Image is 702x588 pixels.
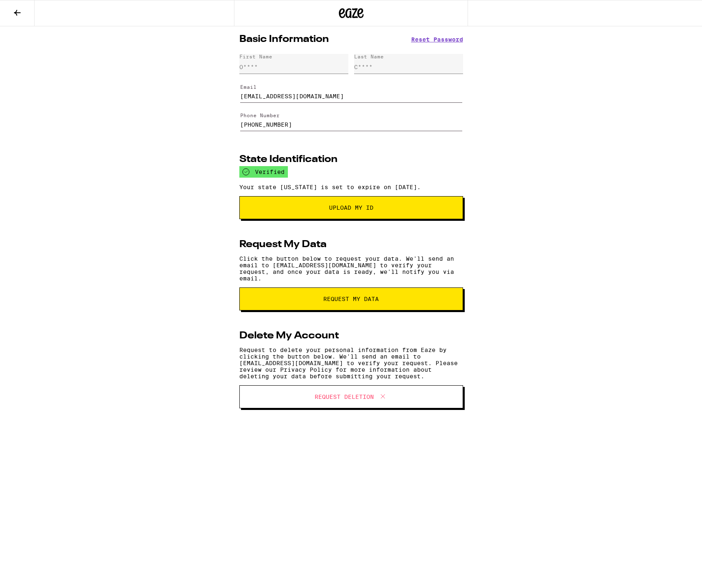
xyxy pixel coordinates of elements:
[5,6,59,12] span: Hi. Need any help?
[411,37,463,42] button: Reset Password
[239,155,338,164] h2: State Identification
[323,296,379,302] span: request my data
[239,331,339,341] h2: Delete My Account
[239,35,329,44] h2: Basic Information
[240,84,257,90] label: Email
[239,77,463,106] form: Edit Email Address
[239,196,463,219] button: Upload My ID
[239,287,463,310] button: request my data
[239,184,463,190] p: Your state [US_STATE] is set to expire on [DATE].
[354,54,384,59] div: Last Name
[315,394,374,400] span: Request Deletion
[239,166,288,178] div: verified
[240,113,280,118] label: Phone Number
[239,255,463,282] p: Click the button below to request your data. We'll send an email to [EMAIL_ADDRESS][DOMAIN_NAME] ...
[239,106,463,134] form: Edit Phone Number
[239,347,463,380] p: Request to delete your personal information from Eaze by clicking the button below. We'll send an...
[329,205,373,211] span: Upload My ID
[239,240,327,250] h2: Request My Data
[239,54,272,59] div: First Name
[239,385,463,408] button: Request Deletion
